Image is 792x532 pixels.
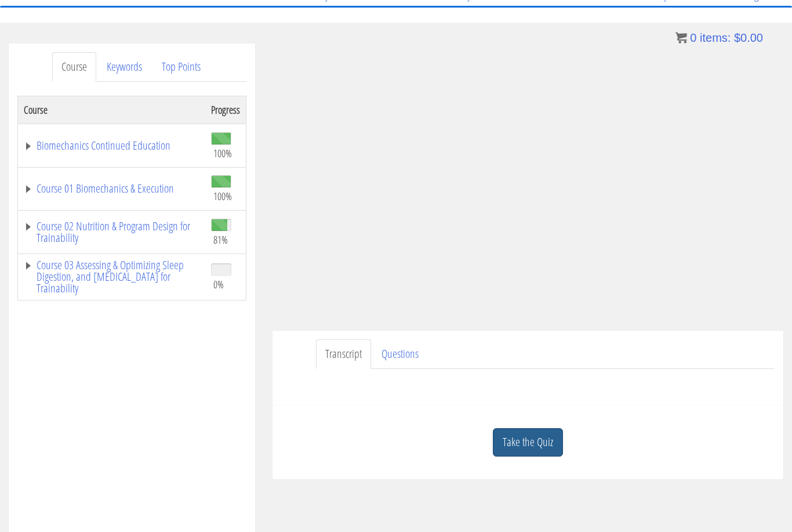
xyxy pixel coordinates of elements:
[675,32,687,44] img: icon11.png
[152,52,210,82] a: Top Points
[213,190,232,202] span: 100%
[213,278,224,291] span: 0%
[700,31,731,44] span: items:
[213,233,228,246] span: 81%
[52,52,96,82] a: Course
[372,339,428,369] a: Questions
[734,31,763,44] bdi: 0.00
[24,220,199,244] a: Course 02 Nutrition & Program Design for Trainability
[316,339,371,369] a: Transcript
[24,183,199,194] a: Course 01 Biomechanics & Execution
[97,52,151,82] a: Keywords
[675,31,763,44] a: 0 items: $0.00
[205,96,246,124] th: Progress
[24,140,199,151] a: Biomechanics Continued Education
[690,31,696,44] span: 0
[18,96,206,124] th: Course
[213,147,232,160] span: 100%
[24,259,199,294] a: Course 03 Assessing & Optimizing Sleep Digestion, and [MEDICAL_DATA] for Trainability
[493,428,563,457] a: Take the Quiz
[734,31,740,44] span: $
